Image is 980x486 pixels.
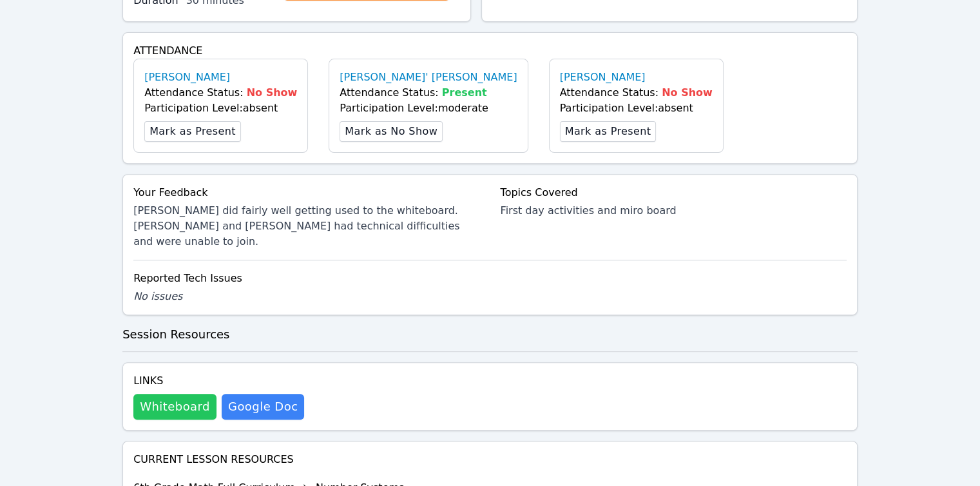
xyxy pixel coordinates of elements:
span: No issues [133,290,182,302]
a: Google Doc [222,394,304,420]
button: Mark as Present [560,121,657,142]
div: Attendance Status: [340,85,517,101]
a: [PERSON_NAME]' [PERSON_NAME] [340,70,517,85]
button: Whiteboard [133,394,216,420]
div: Participation Level: moderate [340,101,517,116]
h3: Session Resources [122,326,858,344]
div: Topics Covered [501,185,847,200]
div: Attendance Status: [144,85,297,101]
a: [PERSON_NAME] [560,70,646,85]
h4: Attendance [133,43,847,59]
span: No Show [662,86,713,99]
span: Present [442,86,487,99]
div: Attendance Status: [560,85,713,101]
div: First day activities and miro board [501,203,847,219]
button: Mark as No Show [340,121,443,142]
h4: Links [133,373,304,389]
span: No Show [247,86,298,99]
h4: Current Lesson Resources [133,452,847,467]
div: [PERSON_NAME] did fairly well getting used to the whiteboard. [PERSON_NAME] and [PERSON_NAME] had... [133,203,479,249]
a: [PERSON_NAME] [144,70,230,85]
div: Participation Level: absent [560,101,713,116]
button: Mark as Present [144,121,241,142]
div: Reported Tech Issues [133,271,847,286]
div: Participation Level: absent [144,101,297,116]
div: Your Feedback [133,185,479,200]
